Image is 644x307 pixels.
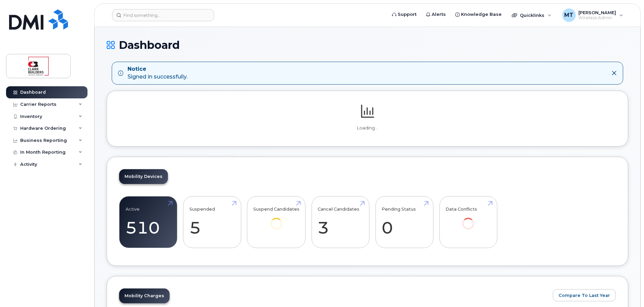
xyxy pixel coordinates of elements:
a: Mobility Devices [119,169,168,184]
a: Pending Status 0 [382,200,427,244]
p: Loading... [119,125,616,131]
a: Suspended 5 [189,200,235,244]
a: Suspend Candidates [253,200,299,239]
span: Compare To Last Year [559,292,610,299]
a: Data Conflicts [445,200,491,239]
a: Cancel Candidates 3 [318,200,363,244]
a: Mobility Charges [119,288,170,303]
div: Signed in successfully. [128,65,187,81]
a: Active 510 [126,200,171,244]
button: Compare To Last Year [553,289,616,301]
strong: Notice [128,65,187,73]
h1: Dashboard [107,39,628,51]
